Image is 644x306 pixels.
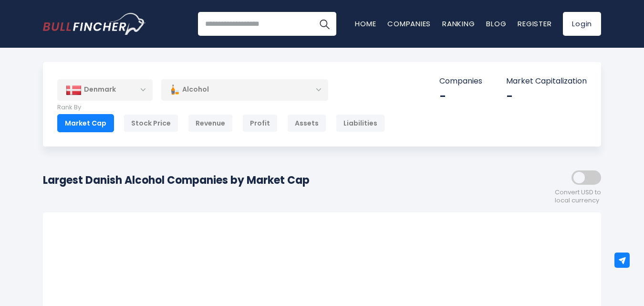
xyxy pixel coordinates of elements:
[124,114,178,132] div: Stock Price
[287,114,326,132] div: Assets
[312,12,336,36] button: Search
[555,189,601,205] span: Convert USD to local currency
[188,114,233,132] div: Revenue
[439,89,482,104] div: -
[355,19,376,29] a: Home
[439,76,482,86] p: Companies
[442,19,475,29] a: Ranking
[43,13,146,35] img: Bullfincher logo
[486,19,506,29] a: Blog
[43,13,145,35] a: Go to homepage
[563,12,601,36] a: Login
[161,79,328,101] div: Alcohol
[518,19,551,29] a: Register
[57,104,385,112] p: Rank By
[43,172,310,188] h1: Largest Danish Alcohol Companies by Market Cap
[242,114,278,132] div: Profit
[57,114,114,132] div: Market Cap
[57,79,153,100] div: Denmark
[387,19,431,29] a: Companies
[336,114,385,132] div: Liabilities
[506,89,587,104] div: -
[506,76,587,86] p: Market Capitalization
